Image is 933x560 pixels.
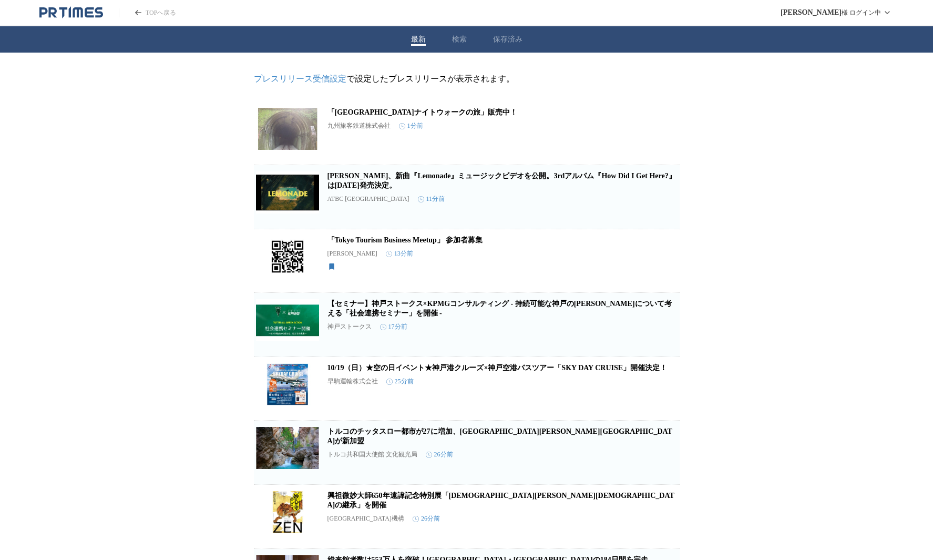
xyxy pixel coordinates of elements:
img: 「Tokyo Tourism Business Meetup」 参加者募集 [256,236,319,278]
p: 九州旅客鉄道株式会社 [327,121,391,130]
a: [PERSON_NAME]、新曲『Lemonade』ミュージックビデオを公開。3rdアルバム『How Did I Get Here?』は[DATE]発売決定。 [327,172,676,189]
time: 1分前 [399,121,423,130]
span: [PERSON_NAME] [781,8,842,17]
a: プレスリリース受信設定 [254,74,346,83]
a: PR TIMESのトップページはこちら [39,6,103,19]
p: トルコ共和国大使館 文化観光局 [327,450,417,459]
img: 10/19（日）★空の日イベント★神戸港クルーズ×神戸空港バスツアー「SKY DAY CRUISE」開催決定！ [256,363,319,405]
time: 11分前 [418,195,445,203]
button: 検索 [452,35,467,44]
p: ATBC [GEOGRAPHIC_DATA] [327,195,409,203]
a: 「[GEOGRAPHIC_DATA]ナイトウォークの旅」販売中！ [327,108,517,116]
img: トルコのチッタスロー都市が27に増加、デニズリ県チャメリ村が新加盟 [256,427,319,469]
a: 「Tokyo Tourism Business Meetup」 参加者募集 [327,236,483,244]
img: 興祖微妙大師650年遠諱記念特別展「妙心寺 禅の継承」を開催 [256,491,319,533]
p: 早駒運輸株式会社 [327,377,378,386]
time: 26分前 [426,450,453,459]
img: Louis Tomlinson、新曲『Lemonade』ミュージックビデオを公開。3rdアルバム『How Did I Get Here?』は2026年1月23日発売決定。 [256,171,319,213]
a: 10/19（日）★空の日イベント★神戸港クルーズ×神戸空港バスツアー「SKY DAY CRUISE」開催決定！ [327,364,668,372]
time: 13分前 [386,249,413,258]
p: [GEOGRAPHIC_DATA]機構 [327,514,404,523]
time: 17分前 [380,322,407,331]
a: 興祖微妙大師650年遠諱記念特別展「[DEMOGRAPHIC_DATA][PERSON_NAME][DEMOGRAPHIC_DATA]の継承」を開催 [327,492,674,509]
button: 最新 [411,35,426,44]
time: 26分前 [413,514,440,523]
p: で設定したプレスリリースが表示されます。 [254,74,680,85]
img: 【セミナー】神戸ストークス×KPMGコンサルティング - 持続可能な神戸の未来について考える「社会連携セミナー」を開催 - [256,299,319,341]
img: 「日南線谷之城トンネルナイトウォークの旅」販売中！ [256,108,319,150]
time: 25分前 [386,377,414,386]
a: PR TIMESのトップページはこちら [119,8,176,17]
p: 神戸ストークス [327,322,372,331]
button: 保存済み [493,35,522,44]
a: 【セミナー】神戸ストークス×KPMGコンサルティング - 持続可能な神戸の[PERSON_NAME]について考える「社会連携セミナー」を開催 - [327,300,672,317]
p: [PERSON_NAME] [327,250,377,258]
svg: 保存済み [327,262,336,271]
a: トルコのチッタスロー都市が27に増加、[GEOGRAPHIC_DATA][PERSON_NAME][GEOGRAPHIC_DATA]が新加盟 [327,427,672,445]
